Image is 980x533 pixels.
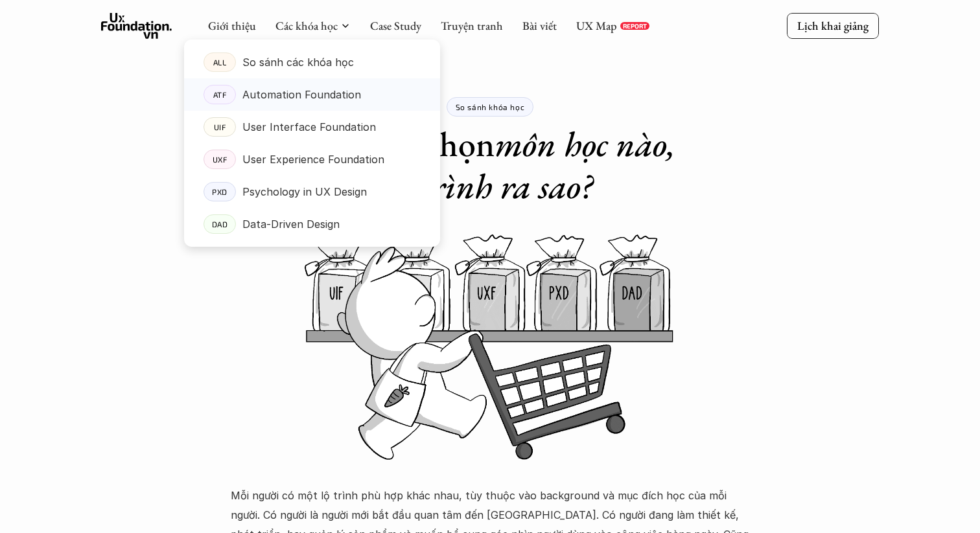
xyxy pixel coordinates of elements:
[242,52,354,72] p: So sánh các khóa học
[242,117,376,137] p: User Interface Foundation
[184,111,440,143] a: UIFUser Interface Foundation
[213,155,227,164] p: UXF
[620,22,649,30] a: REPORT
[212,220,228,229] p: DAD
[242,85,361,104] p: Automation Foundation
[797,18,869,33] p: Lịch khai giảng
[623,22,647,30] p: REPORT
[242,214,340,234] p: Data-Driven Design
[275,18,338,33] a: Các khóa học
[242,150,384,169] p: User Experience Foundation
[289,123,691,207] h1: Nên lựa chọn
[208,18,256,33] a: Giới thiệu
[242,182,367,201] p: Psychology in UX Design
[456,102,525,111] p: So sánh khóa học
[184,176,440,208] a: PXDPsychology in UX Design
[184,78,440,111] a: ATFAutomation Foundation
[214,122,226,131] p: UIF
[787,13,879,38] a: Lịch khai giảng
[184,143,440,176] a: UXFUser Experience Foundation
[213,58,227,67] p: ALL
[388,121,683,209] em: môn học nào, lộ trình ra sao?
[576,18,617,33] a: UX Map
[522,18,557,33] a: Bài viết
[441,18,503,33] a: Truyện tranh
[212,187,227,196] p: PXD
[184,46,440,78] a: ALLSo sánh các khóa học
[370,18,421,33] a: Case Study
[184,208,440,240] a: DADData-Driven Design
[213,90,227,99] p: ATF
